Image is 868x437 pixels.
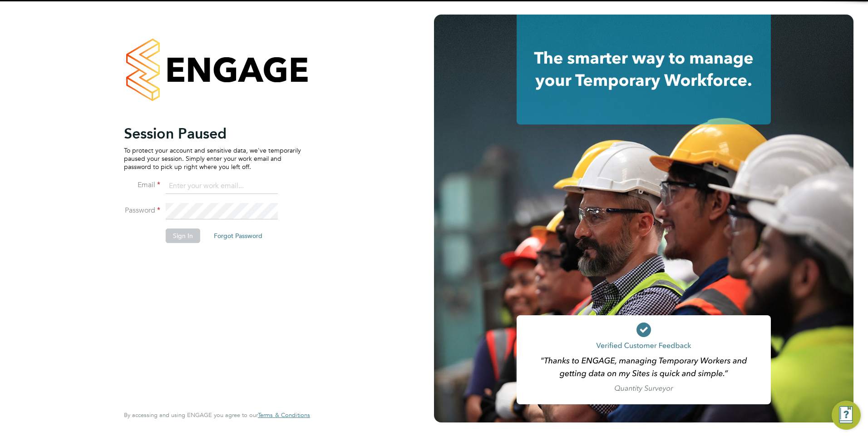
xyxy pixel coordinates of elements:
input: Enter your work email... [166,178,278,194]
button: Engage Resource Center [832,401,861,430]
button: Forgot Password [207,228,270,243]
button: Sign In [166,228,200,243]
span: By accessing and using ENGAGE you agree to our [124,411,310,419]
label: Email [124,180,160,190]
h2: Session Paused [124,124,301,143]
label: Password [124,206,160,215]
p: To protect your account and sensitive data, we've temporarily paused your session. Simply enter y... [124,146,301,171]
a: Terms & Conditions [258,412,310,419]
